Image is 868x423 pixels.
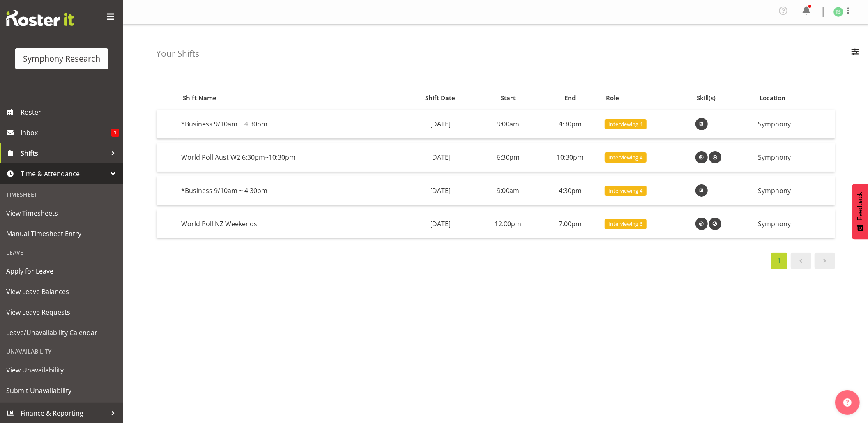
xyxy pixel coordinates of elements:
[2,380,121,401] a: Submit Unavailability
[833,7,843,17] img: tanya-stebbing1954.jpg
[2,360,121,380] a: View Unavailability
[403,143,477,172] td: [DATE]
[539,176,601,205] td: 4:30pm
[477,143,539,172] td: 6:30pm
[403,209,477,238] td: [DATE]
[2,223,121,244] a: Manual Timesheet Entry
[755,176,835,205] td: Symphony
[697,93,750,103] div: Skill(s)
[6,265,117,277] span: Apply for Leave
[608,187,642,195] span: Interviewing 4
[852,184,868,239] button: Feedback - Show survey
[843,398,852,407] img: help-xxl-2.png
[539,143,601,172] td: 10:30pm
[755,110,835,139] td: Symphony
[403,110,477,139] td: [DATE]
[847,45,864,63] button: Filter Employees
[539,209,601,238] td: 7:00pm
[6,228,117,240] span: Manual Timesheet Entry
[111,129,119,137] span: 1
[760,93,830,103] div: Location
[539,110,601,139] td: 4:30pm
[2,244,121,261] div: Leave
[2,322,121,343] a: Leave/Unavailability Calendar
[156,49,199,58] h4: Your Shifts
[755,209,835,238] td: Symphony
[21,126,111,139] span: Inbox
[403,176,477,205] td: [DATE]
[477,209,539,238] td: 12:00pm
[178,143,403,172] td: World Poll Aust W2 6:30pm~10:30pm
[6,207,117,219] span: View Timesheets
[2,186,121,203] div: Timesheet
[482,93,535,103] div: Start
[23,53,100,65] div: Symphony Research
[608,154,642,161] span: Interviewing 4
[6,285,117,298] span: View Leave Balances
[2,302,121,322] a: View Leave Requests
[178,176,403,205] td: *Business 9/10am ~ 4:30pm
[21,147,107,159] span: Shifts
[6,326,117,339] span: Leave/Unavailability Calendar
[477,176,539,205] td: 9:00am
[856,192,864,221] span: Feedback
[608,120,642,128] span: Interviewing 4
[183,93,399,103] div: Shift Name
[755,143,835,172] td: Symphony
[21,168,107,180] span: Time & Attendance
[6,306,117,318] span: View Leave Requests
[608,220,642,228] span: Interviewing 6
[21,407,107,419] span: Finance & Reporting
[606,93,687,103] div: Role
[6,364,117,376] span: View Unavailability
[2,261,121,281] a: Apply for Leave
[2,343,121,360] div: Unavailability
[2,203,121,223] a: View Timesheets
[6,10,74,26] img: Rosterit website logo
[178,209,403,238] td: World Poll NZ Weekends
[408,93,472,103] div: Shift Date
[2,281,121,302] a: View Leave Balances
[477,110,539,139] td: 9:00am
[544,93,597,103] div: End
[6,384,117,397] span: Submit Unavailability
[21,106,119,118] span: Roster
[178,110,403,139] td: *Business 9/10am ~ 4:30pm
